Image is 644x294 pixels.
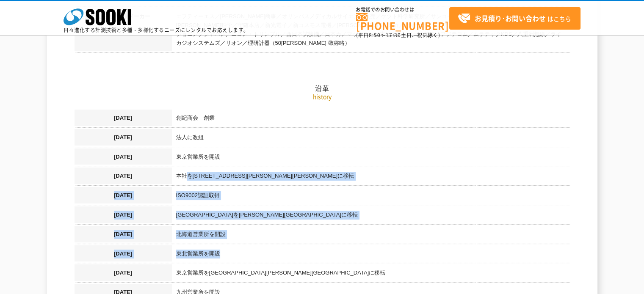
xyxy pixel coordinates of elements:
td: [GEOGRAPHIC_DATA]を[PERSON_NAME][GEOGRAPHIC_DATA]に移転 [172,206,570,226]
td: 東北営業所を開設 [172,245,570,265]
th: [DATE] [75,206,172,226]
span: (平日 ～ 土日、祝日除く) [356,31,440,39]
td: 東京営業所を[GEOGRAPHIC_DATA][PERSON_NAME][GEOGRAPHIC_DATA]に移転 [172,264,570,284]
th: [DATE] [75,148,172,168]
th: [DATE] [75,264,172,284]
th: [DATE] [75,110,172,129]
span: お電話でのお問い合わせは [356,7,449,12]
span: 17:30 [386,31,401,39]
th: [DATE] [75,168,172,187]
th: [DATE] [75,129,172,148]
th: [DATE] [75,187,172,206]
td: 北海道営業所を開設 [172,226,570,245]
p: history [75,92,570,101]
p: 日々進化する計測技術と多種・多様化するニーズにレンタルでお応えします。 [64,27,249,33]
a: お見積り･お問い合わせはこちら [449,7,580,30]
strong: お見積り･お問い合わせ [475,13,546,23]
td: ISO9002認証取得 [172,187,570,206]
span: 8:50 [369,31,381,39]
th: [DATE] [75,245,172,265]
th: [DATE] [75,226,172,245]
td: 東京営業所を開設 [172,148,570,168]
a: [PHONE_NUMBER] [356,13,449,30]
span: はこちら [458,12,571,25]
td: 創紀商会 創業 [172,110,570,129]
td: 法人に改組 [172,129,570,148]
td: 本社を[STREET_ADDRESS][PERSON_NAME][PERSON_NAME]に移転 [172,168,570,187]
